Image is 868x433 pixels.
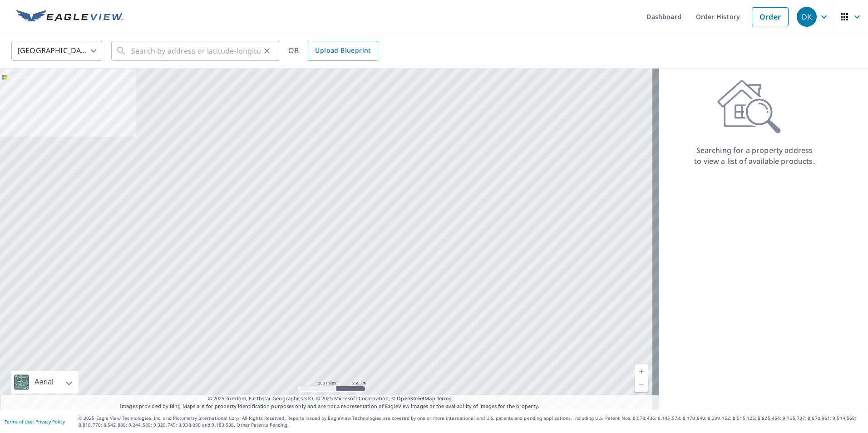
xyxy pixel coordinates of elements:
a: Current Level 5, Zoom In [635,364,648,378]
div: Aerial [11,371,79,394]
img: EV Logo [16,10,123,24]
a: Order [752,7,789,26]
a: Current Level 5, Zoom Out [635,378,648,392]
p: © 2025 Eagle View Technologies, Inc. and Pictometry International Corp. All Rights Reserved. Repo... [79,415,863,428]
p: | [5,419,65,424]
button: Clear [261,44,273,57]
div: OR [288,41,378,61]
span: Upload Blueprint [315,45,370,56]
a: Privacy Policy [35,418,65,425]
div: [GEOGRAPHIC_DATA] [11,38,102,64]
a: OpenStreetMap [397,395,435,402]
div: DK [797,7,817,27]
a: Upload Blueprint [308,41,378,61]
span: © 2025 TomTom, Earthstar Geographics SIO, © 2025 Microsoft Corporation, © [208,395,452,403]
p: Searching for a property address to view a list of available products. [694,145,815,167]
a: Terms [437,395,452,402]
div: Aerial [32,371,56,394]
input: Search by address or latitude-longitude [131,38,261,64]
a: Terms of Use [5,418,33,425]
